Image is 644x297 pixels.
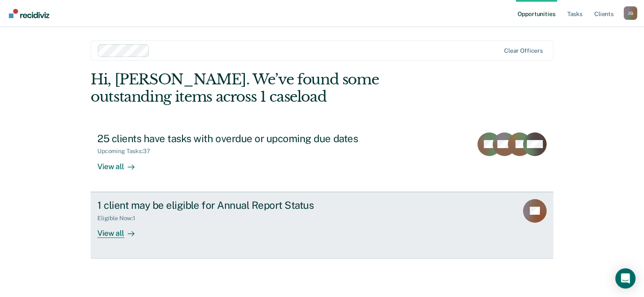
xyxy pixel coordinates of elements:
[97,221,145,238] div: View all
[615,268,636,289] div: Open Intercom Messenger
[91,126,553,192] a: 25 clients have tasks with overdue or upcoming due datesUpcoming Tasks:37View all
[97,215,142,222] div: Eligible Now : 1
[97,155,145,171] div: View all
[91,192,553,259] a: 1 client may be eligible for Annual Report StatusEligible Now:1View all
[9,9,49,18] img: Recidiviz
[97,148,157,155] div: Upcoming Tasks : 37
[624,6,637,20] button: Profile dropdown button
[504,47,543,54] div: Clear officers
[97,132,393,145] div: 25 clients have tasks with overdue or upcoming due dates
[97,199,393,211] div: 1 client may be eligible for Annual Report Status
[624,6,637,20] div: J G
[91,71,461,105] div: Hi, [PERSON_NAME]. We’ve found some outstanding items across 1 caseload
